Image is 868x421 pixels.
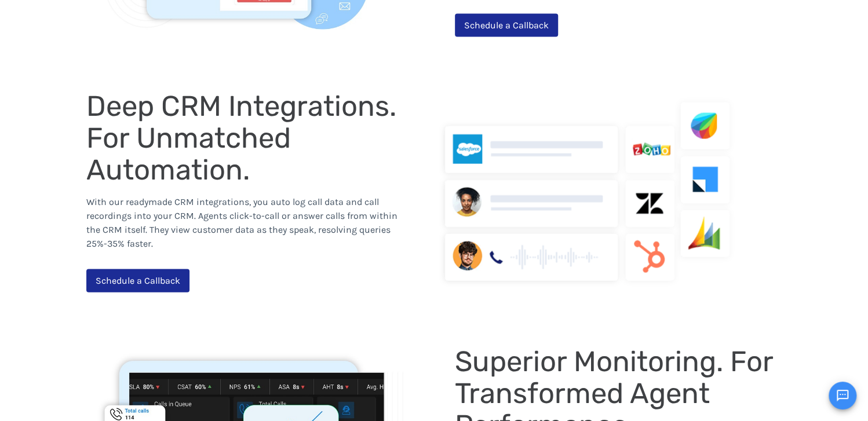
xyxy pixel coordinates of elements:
[434,96,747,287] img: CRM CTI Integration
[86,196,397,249] span: With our readymade CRM integrations, you auto log call data and call recordings into your CRM. Ag...
[829,382,856,409] button: Open chat
[86,269,189,292] a: Schedule a Callback
[464,20,549,31] span: Schedule a Callback
[455,14,558,37] a: Schedule a Callback
[86,89,403,186] span: Deep CRM Integrations. For Unmatched Automation.
[96,275,180,286] span: Schedule a Callback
